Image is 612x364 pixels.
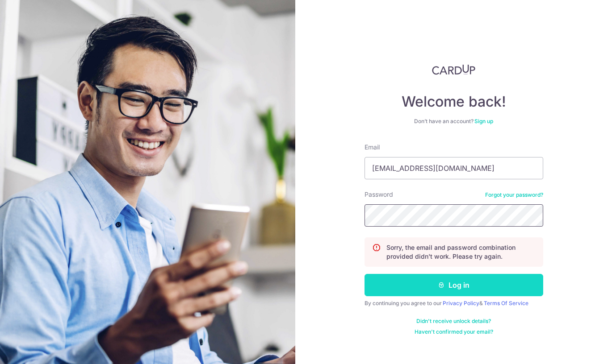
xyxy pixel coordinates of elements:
a: Sign up [474,118,493,124]
div: Don’t have an account? [365,118,543,125]
a: Forgot your password? [485,191,543,199]
h4: Welcome back! [365,93,543,111]
input: Enter your Email [365,157,543,179]
p: Sorry, the email and password combination provided didn't work. Please try again. [386,243,536,261]
img: CardUp Logo [432,64,476,75]
a: Haven't confirmed your email? [415,328,493,335]
a: Didn't receive unlock details? [416,318,491,325]
div: By continuing you agree to our & [365,300,543,307]
label: Email [365,143,380,152]
label: Password [365,190,393,199]
a: Privacy Policy [443,300,479,306]
button: Log in [365,274,543,296]
a: Terms Of Service [484,300,528,306]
